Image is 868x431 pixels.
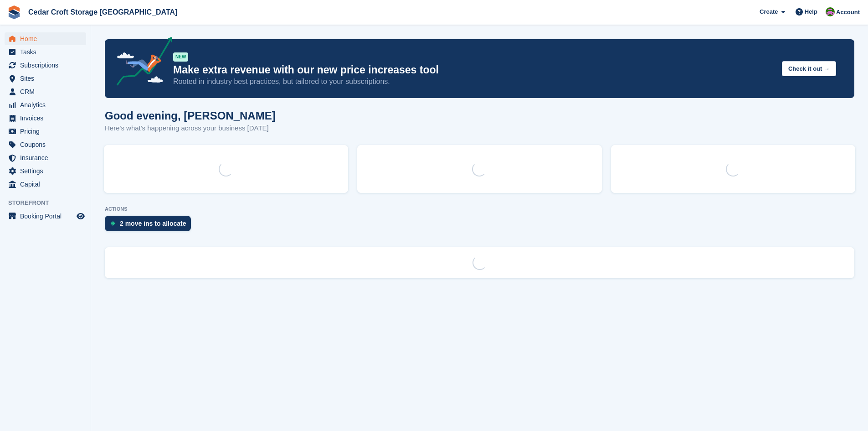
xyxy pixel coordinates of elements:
p: ACTIONS [105,206,854,212]
span: Account [836,8,860,17]
span: Invoices [20,112,75,125]
a: 2 move ins to allocate [105,216,195,236]
a: menu [5,165,86,177]
div: NEW [173,52,188,62]
span: Sites [20,72,75,85]
a: menu [5,85,86,98]
span: Home [20,32,75,45]
p: Here's what's happening across your business [DATE] [105,123,276,134]
div: 2 move ins to allocate [120,220,186,227]
img: Mark Orchard [826,7,835,16]
p: Rooted in industry best practices, but tailored to your subscriptions. [173,77,775,87]
span: Coupons [20,138,75,151]
a: menu [5,210,86,223]
a: menu [5,151,86,164]
span: Insurance [20,151,75,164]
h1: Good evening, [PERSON_NAME] [105,109,276,122]
span: Analytics [20,99,75,111]
a: Preview store [75,211,86,222]
a: menu [5,32,86,45]
a: menu [5,72,86,85]
img: stora-icon-8386f47178a22dfd0bd8f6a31ec36ba5ce8667c1dd55bd0f319d3a0aa187defe.svg [7,5,21,19]
a: menu [5,112,86,125]
span: Pricing [20,125,75,138]
a: menu [5,178,86,191]
img: price-adjustments-announcement-icon-8257ccfd72463d97f412b2fc003d46551f7dbcb40ab6d574587a9cd5c0d94... [109,37,173,89]
a: menu [5,138,86,151]
span: Subscriptions [20,59,75,72]
p: Make extra revenue with our new price increases tool [173,63,775,77]
a: Cedar Croft Storage [GEOGRAPHIC_DATA] [25,5,181,20]
span: Booking Portal [20,210,75,223]
span: Tasks [20,46,75,58]
a: menu [5,99,86,111]
span: Settings [20,165,75,177]
span: Capital [20,178,75,191]
img: move_ins_to_allocate_icon-fdf77a2bb77ea45bf5b3d319d69a93e2d87916cf1d5bf7949dd705db3b84f3ca.svg [110,221,115,226]
span: Create [760,7,778,16]
span: Storefront [8,198,91,208]
button: Check it out → [782,61,836,76]
a: menu [5,59,86,72]
span: Help [805,7,817,16]
a: menu [5,46,86,58]
span: CRM [20,85,75,98]
a: menu [5,125,86,138]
